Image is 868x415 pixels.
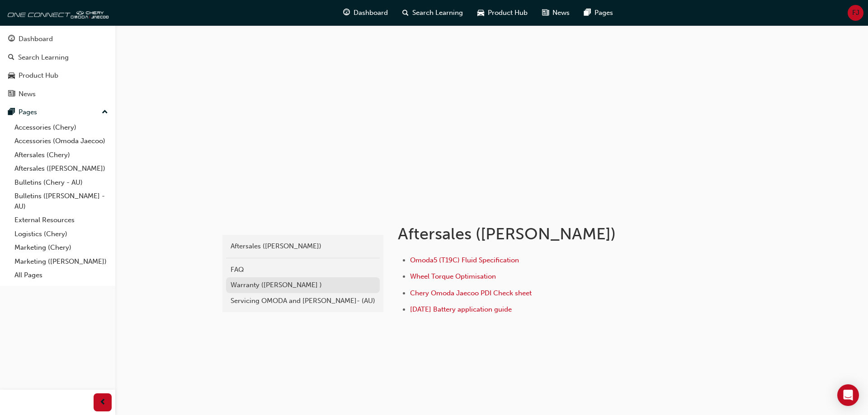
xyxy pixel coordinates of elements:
a: Aftersales ([PERSON_NAME]) [11,162,112,176]
a: Aftersales ([PERSON_NAME]) [226,238,380,254]
div: Dashboard [19,34,53,44]
div: Servicing OMODA and [PERSON_NAME]- (AU) [231,296,375,306]
a: [DATE] Battery application guide [410,305,512,313]
div: News [19,89,36,99]
a: Search Learning [4,49,112,66]
a: Servicing OMODA and [PERSON_NAME]- (AU) [226,293,380,309]
span: news-icon [8,90,15,98]
h1: Aftersales ([PERSON_NAME]) [398,224,694,244]
span: Search Learning [412,8,463,18]
span: search-icon [8,54,14,62]
div: Search Learning [18,52,69,63]
a: guage-iconDashboard [336,4,395,22]
div: Aftersales ([PERSON_NAME]) [231,241,375,252]
span: search-icon [402,7,409,19]
a: Accessories (Omoda Jaecoo) [11,134,112,148]
div: Pages [19,107,37,117]
a: Chery Omoda Jaecoo PDI Check sheet [410,289,532,297]
div: Open Intercom Messenger [837,384,859,406]
span: FJ [852,8,859,18]
div: Warranty ([PERSON_NAME] ) [231,280,375,290]
span: car-icon [477,7,484,19]
a: News [4,86,112,103]
img: oneconnect [5,4,108,22]
a: news-iconNews [535,4,577,22]
span: car-icon [8,72,15,80]
a: Accessories (Chery) [11,121,112,135]
a: Marketing ([PERSON_NAME]) [11,255,112,269]
div: Product Hub [19,70,58,81]
a: FAQ [226,262,380,278]
span: pages-icon [8,108,15,117]
button: DashboardSearch LearningProduct HubNews [4,29,112,104]
span: News [552,8,570,18]
span: prev-icon [99,397,106,408]
span: Product Hub [488,8,528,18]
span: pages-icon [584,7,591,19]
a: Omoda5 (T19C) Fluid Specification [410,256,519,264]
a: Aftersales (Chery) [11,148,112,162]
button: FJ [848,5,863,21]
a: External Resources [11,213,112,227]
a: Product Hub [4,67,112,84]
span: guage-icon [343,7,350,19]
a: car-iconProduct Hub [470,4,535,22]
span: Dashboard [354,8,388,18]
span: up-icon [102,107,108,118]
a: Dashboard [4,31,112,47]
div: FAQ [231,265,375,275]
a: Bulletins ([PERSON_NAME] - AU) [11,189,112,213]
a: Warranty ([PERSON_NAME] ) [226,277,380,293]
a: search-iconSearch Learning [395,4,470,22]
a: All Pages [11,268,112,282]
button: Pages [4,104,112,121]
span: news-icon [542,7,549,19]
a: Bulletins (Chery - AU) [11,176,112,190]
span: Pages [594,8,613,18]
a: pages-iconPages [577,4,620,22]
span: guage-icon [8,35,15,43]
a: Marketing (Chery) [11,241,112,255]
a: Wheel Torque Optimisation [410,272,496,280]
a: Logistics (Chery) [11,227,112,241]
